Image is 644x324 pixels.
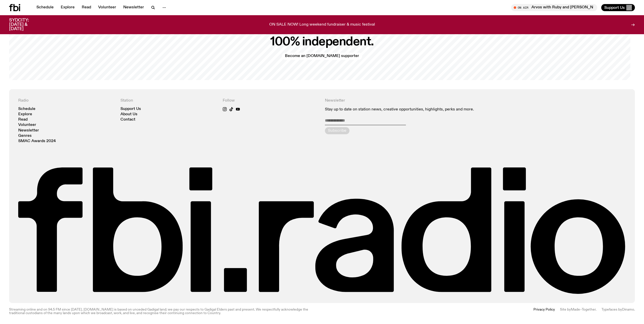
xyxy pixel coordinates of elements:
button: Subscribe [325,127,349,134]
a: Schedule [33,4,57,11]
span: . [634,308,635,311]
span: . [596,308,596,311]
h4: Station [120,98,217,103]
a: Schedule [18,107,35,111]
a: Volunteer [18,123,36,127]
a: Volunteer [95,4,119,11]
a: Contact [120,118,135,122]
span: Support Us [604,5,625,10]
h4: Radio [18,98,114,103]
a: Dinamo [622,308,634,311]
a: Read [18,118,28,122]
a: Newsletter [18,129,39,132]
span: Site by [560,308,571,311]
a: Privacy Policy [533,308,555,315]
button: Support Us [601,4,635,11]
a: Read [79,4,94,11]
a: Newsletter [120,4,147,11]
h2: 100% independent. [270,36,374,48]
a: Explore [58,4,78,11]
a: Genres [18,134,32,138]
h4: Newsletter [325,98,523,103]
a: SMAC Awards 2024 [18,139,56,143]
span: Typefaces by [601,308,622,311]
a: About Us [120,112,137,116]
p: Streaming online and on 94.5 FM since [DATE]. [DOMAIN_NAME] is based on unceded Gadigal land; we ... [9,308,319,315]
a: Explore [18,112,32,116]
a: Become an [DOMAIN_NAME] supporter [282,53,362,60]
a: Support Us [120,107,141,111]
p: Stay up to date on station news, creative opportunities, highlights, perks and more. [325,107,523,112]
button: On AirArvos with Ruby and [PERSON_NAME] [511,4,597,11]
p: ON SALE NOW! Long weekend fundraiser & music festival [269,23,375,27]
h3: SYDCITY: [DATE] & [DATE] [9,18,41,31]
h4: Follow [223,98,319,103]
a: Made–Together [571,308,596,311]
